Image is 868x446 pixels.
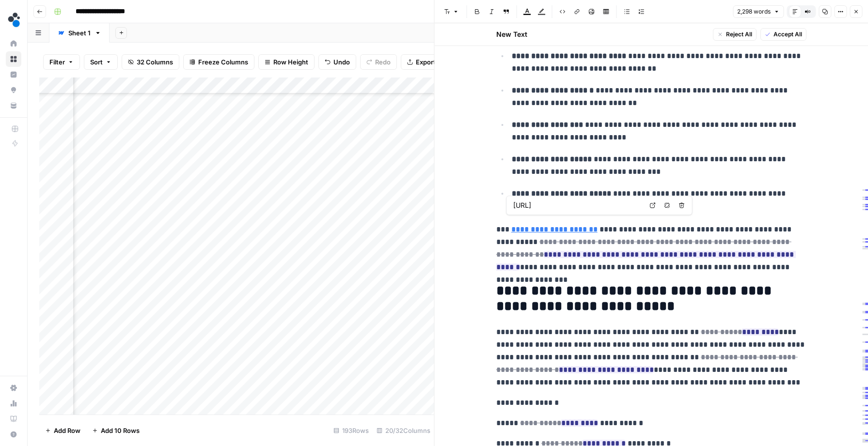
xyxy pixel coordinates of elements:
a: Sheet 1 [49,23,110,43]
button: Export CSV [401,54,457,70]
button: Freeze Columns [183,54,254,70]
span: Reject All [726,30,752,39]
span: Accept All [773,30,802,39]
button: Filter [43,54,80,70]
span: Row Height [273,57,308,67]
button: Undo [318,54,356,70]
span: Sort [90,57,103,67]
a: Usage [6,396,21,411]
a: Learning Hub [6,411,21,427]
span: Add Row [54,426,80,435]
button: Accept All [760,28,806,41]
button: Reject All [713,28,757,41]
div: Sheet 1 [68,28,91,38]
a: Home [6,36,21,51]
h2: New Text [496,30,527,39]
a: Your Data [6,98,21,113]
a: Settings [6,380,21,396]
div: 193 Rows [330,423,373,438]
button: 32 Columns [122,54,179,70]
span: Freeze Columns [198,57,248,67]
a: Insights [6,67,21,82]
span: 2,298 words [737,7,771,16]
span: 32 Columns [137,57,173,67]
img: spot.ai Logo [6,11,23,29]
span: Export CSV [416,57,450,67]
button: Add 10 Rows [86,423,145,438]
button: Add Row [39,423,86,438]
button: Help + Support [6,427,21,442]
a: Browse [6,51,21,67]
span: Filter [49,57,65,67]
span: Undo [333,57,350,67]
span: Add 10 Rows [101,426,140,435]
div: 20/32 Columns [373,423,434,438]
button: 2,298 words [733,5,784,18]
button: Redo [360,54,397,70]
button: Sort [84,54,118,70]
button: Workspace: spot.ai [6,8,21,32]
button: Row Height [258,54,315,70]
a: Opportunities [6,82,21,98]
span: Redo [375,57,391,67]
